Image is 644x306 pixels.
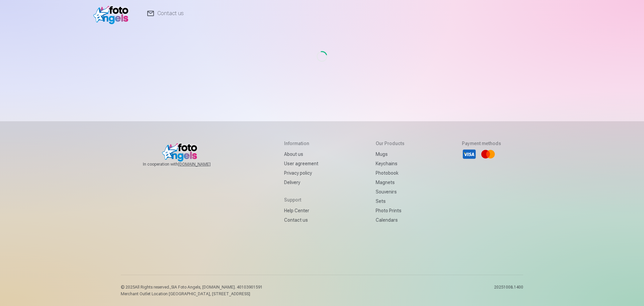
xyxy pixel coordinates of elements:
a: Sets [376,196,405,206]
span: SIA Foto Angels, [DOMAIN_NAME]. 40103901591 [171,285,263,290]
a: Delivery [284,178,318,187]
h5: Our products [376,140,405,147]
li: Mastercard [481,147,495,162]
a: Photobook [376,168,405,178]
a: About us [284,149,318,159]
a: Mugs [376,149,405,159]
h5: Payment methods [462,140,501,147]
a: Keychains [376,159,405,168]
a: Photo prints [376,206,405,215]
img: /v1 [93,3,132,24]
a: [DOMAIN_NAME] [178,162,227,167]
a: Privacy policy [284,168,318,178]
li: Visa [462,147,477,162]
p: © 2025 All Rights reserved. , [121,285,263,290]
h5: Support [284,196,318,203]
a: Contact us [284,215,318,225]
a: User agreement [284,159,318,168]
a: Help Center [284,206,318,215]
a: Souvenirs [376,187,405,196]
span: In cooperation with [143,162,227,167]
a: Magnets [376,178,405,187]
a: Calendars [376,215,405,225]
p: Merchant Outlet Location [GEOGRAPHIC_DATA], [STREET_ADDRESS] [121,291,263,297]
p: 20251008.1400 [494,285,523,297]
h5: Information [284,140,318,147]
